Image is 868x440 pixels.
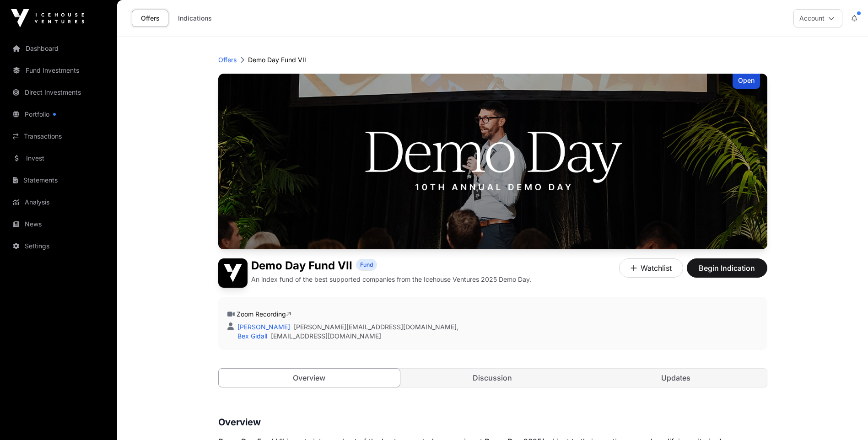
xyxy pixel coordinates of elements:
[132,10,168,27] a: Offers
[11,9,84,27] img: Icehouse Ventures Logo
[619,258,683,278] button: Watchlist
[294,322,457,332] a: [PERSON_NAME][EMAIL_ADDRESS][DOMAIN_NAME]
[218,74,767,249] img: Demo Day Fund VII
[733,74,760,89] div: Open
[218,258,248,288] img: Demo Day Fund VII
[7,192,110,212] a: Analysis
[793,9,842,27] button: Account
[218,415,767,429] h3: Overview
[360,261,373,268] span: Fund
[251,258,352,273] h1: Demo Day Fund VII
[687,258,767,278] button: Begin Indication
[7,104,110,124] a: Portfolio
[7,148,110,168] a: Invest
[251,275,531,284] p: An index fund of the best supported companies from the Icehouse Ventures 2025 Demo Day.
[402,369,583,387] a: Discussion
[7,236,110,256] a: Settings
[687,268,767,277] a: Begin Indication
[236,322,458,332] div: ,
[7,38,110,59] a: Dashboard
[7,214,110,234] a: News
[236,323,290,331] a: [PERSON_NAME]
[236,332,267,340] a: Bex Gidall
[7,170,110,190] a: Statements
[248,55,306,64] p: Demo Day Fund VII
[698,263,756,274] span: Begin Indication
[237,310,291,318] a: Zoom Recording
[7,60,110,80] a: Fund Investments
[218,55,237,64] a: Offers
[218,368,401,387] a: Overview
[585,369,767,387] a: Updates
[7,126,110,146] a: Transactions
[271,332,381,341] a: [EMAIL_ADDRESS][DOMAIN_NAME]
[7,82,110,102] a: Direct Investments
[219,369,767,387] nav: Tabs
[172,10,218,27] a: Indications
